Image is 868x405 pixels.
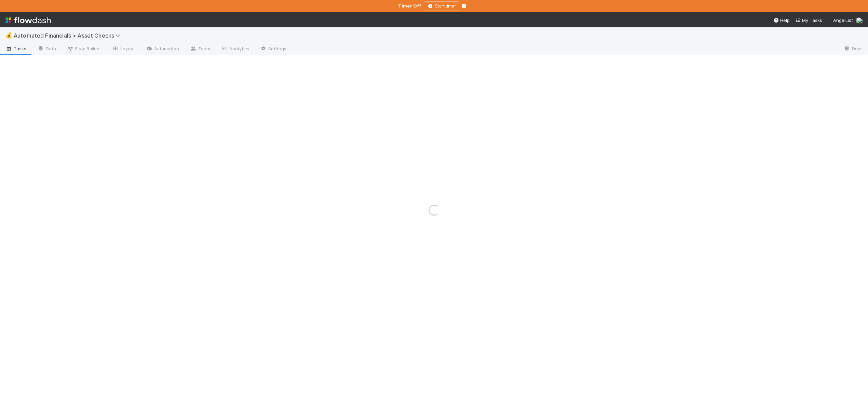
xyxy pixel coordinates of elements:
img: avatar_d02a2cc9-4110-42ea-8259-e0e2573f4e82.png [856,17,863,24]
img: logo-inverted-e16ddd16eac7371096b0.svg [5,14,51,26]
div: Help [773,17,790,24]
strong: Timer Off [398,3,421,9]
span: AngelList [833,17,853,23]
button: Start timer [424,1,459,11]
span: My Tasks [795,17,822,23]
a: My Tasks [795,17,822,24]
